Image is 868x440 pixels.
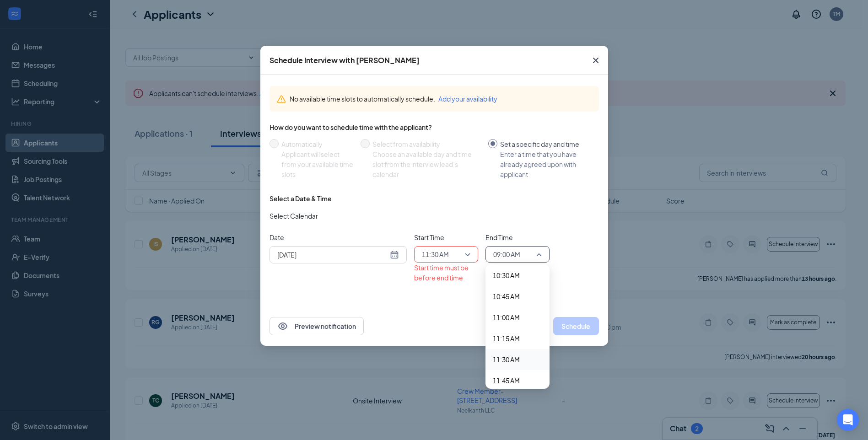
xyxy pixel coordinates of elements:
div: Start time must be before end time [414,263,478,283]
div: Select from availability [372,139,481,149]
svg: Warning [277,95,286,104]
span: 11:30 AM [493,354,520,365]
button: Add your availability [438,94,497,104]
button: Schedule [553,317,599,335]
button: Close [583,46,608,75]
div: Set a specific day and time [500,139,592,149]
span: 09:00 AM [493,247,520,261]
span: Start Time [414,232,478,242]
span: 10:45 AM [493,291,520,301]
span: Select Calendar [270,211,318,221]
div: Open Intercom Messenger [837,409,859,431]
div: Schedule Interview with [PERSON_NAME] [270,55,420,65]
span: 11:30 AM [422,247,449,261]
svg: Cross [590,55,601,66]
input: Aug 26, 2025 [277,250,388,260]
div: No available time slots to automatically schedule. [290,94,592,104]
span: 11:45 AM [493,376,520,386]
span: 11:00 AM [493,312,520,322]
div: Applicant will select from your available time slots [281,149,353,179]
div: Automatically [281,139,353,149]
div: How do you want to schedule time with the applicant? [270,123,599,132]
div: Choose an available day and time slot from the interview lead’s calendar [372,149,481,179]
span: End Time [485,232,550,242]
span: 11:15 AM [493,333,520,343]
span: 10:30 AM [493,270,520,280]
svg: Eye [277,321,288,332]
div: Enter a time that you have already agreed upon with applicant [500,149,592,179]
button: EyePreview notification [270,317,364,335]
div: Select a Date & Time [270,194,332,203]
span: Date [270,232,407,242]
